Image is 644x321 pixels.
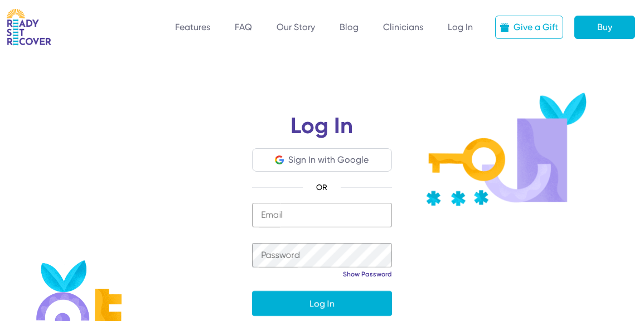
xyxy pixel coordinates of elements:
[343,270,392,279] a: Show Password
[275,153,369,167] button: Sign In with Google
[277,22,315,32] a: Our Story
[7,9,51,46] img: RSR
[175,22,210,32] a: Features
[426,93,587,206] img: Key
[383,22,423,32] a: Clinicians
[574,16,635,39] a: Buy
[514,21,558,34] div: Give a Gift
[288,153,369,167] div: Sign In with Google
[303,181,341,194] span: OR
[252,115,392,148] h1: Log In
[340,22,359,32] a: Blog
[495,16,563,39] a: Give a Gift
[448,22,473,32] a: Log In
[252,291,392,316] button: Log In
[597,21,612,34] div: Buy
[235,22,252,32] a: FAQ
